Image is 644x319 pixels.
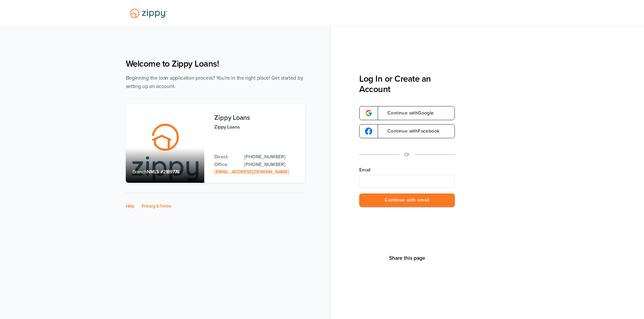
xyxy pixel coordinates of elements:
h3: Log In or Create an Account [359,74,455,94]
img: google-logo [365,109,372,117]
button: Share This Page [387,255,427,261]
a: Office Phone: 512-975-2947 [244,161,298,168]
p: Direct: [214,153,237,161]
a: Privacy & Terms [142,204,171,209]
span: Beginning the loan application process? You're in the right place! Get started by setting up an a... [126,75,303,89]
p: Zippy Loans [214,123,298,131]
a: Direct Phone: 512-975-2947 [244,153,298,161]
a: Help [126,204,135,209]
h1: Welcome to Zippy Loans! [126,59,305,69]
img: google-logo [365,128,372,135]
a: google-logoContinue withGoogle [359,106,455,120]
a: Email Address: zippyguide@zippymh.com [214,169,289,175]
a: google-logoContinue withFacebook [359,124,455,138]
p: Or [405,150,410,159]
button: Continue with email [359,193,455,207]
img: Lender Logo [126,6,171,21]
span: Branch [132,169,147,175]
span: Continue with Facebook [381,129,439,134]
span: NMLS #2189776 [147,169,179,175]
h3: Zippy Loans [214,114,298,122]
input: Email Address [359,175,455,188]
label: Email [359,167,455,173]
span: Continue with Google [381,111,434,115]
p: Office: [214,161,237,168]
